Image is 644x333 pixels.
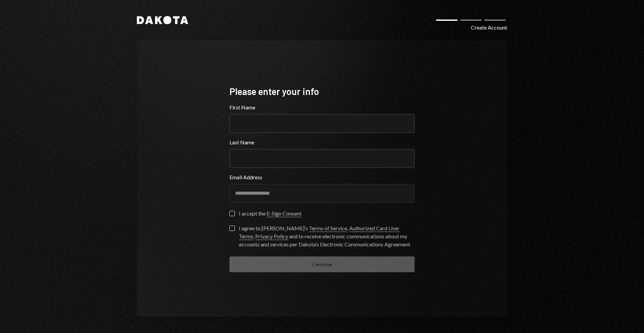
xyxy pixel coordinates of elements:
label: Last Name [229,138,415,146]
button: I accept the E-Sign Consent [229,211,235,216]
div: Please enter your info [229,85,415,98]
label: Email Address [229,173,415,181]
a: Terms of Service [309,225,347,232]
label: First Name [229,103,415,111]
a: Authorized Card User Terms [239,225,399,240]
a: Privacy Policy [255,233,288,240]
a: E-Sign Consent [267,210,302,217]
div: Create Account [471,23,507,32]
button: I agree to [PERSON_NAME]’s Terms of Service, Authorized Card User Terms, Privacy Policy and to re... [229,226,235,231]
div: I accept the [239,209,302,218]
div: I agree to [PERSON_NAME]’s , , and to receive electronic communications about my accounts and ser... [239,224,415,248]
